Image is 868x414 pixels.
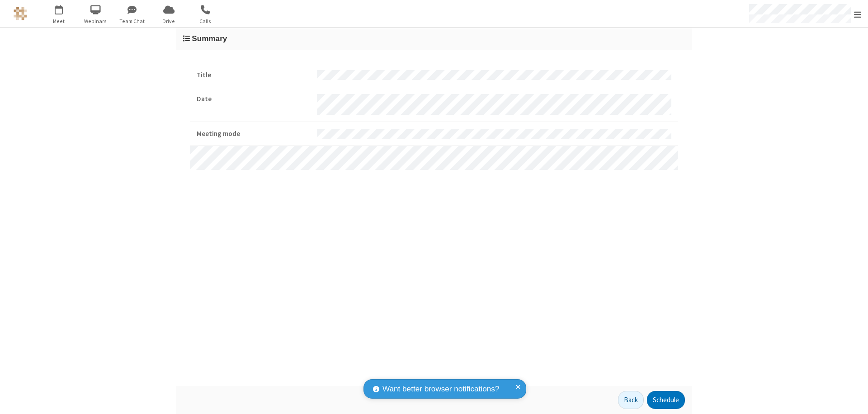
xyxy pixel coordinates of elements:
strong: Title [197,70,310,80]
span: Calls [189,17,222,25]
button: Back [618,391,644,409]
button: Schedule [647,391,685,409]
strong: Date [197,94,310,104]
span: Drive [152,17,186,25]
strong: Meeting mode [197,129,310,139]
span: Meet [42,17,76,25]
span: Webinars [79,17,113,25]
span: Team Chat [115,17,149,25]
span: Want better browser notifications? [382,383,499,395]
span: Summary [192,34,227,43]
img: QA Selenium DO NOT DELETE OR CHANGE [14,7,27,20]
